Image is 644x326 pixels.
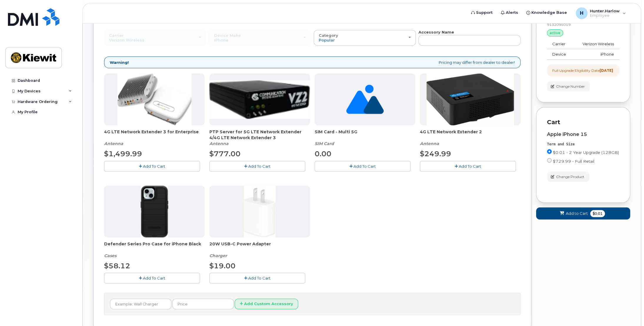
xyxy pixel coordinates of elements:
[420,149,451,158] span: $249.99
[547,118,619,127] p: Cart
[209,253,227,258] em: Charger
[556,174,584,179] span: Change Product
[552,68,613,73] div: Full Upgrade Eligibility Date
[209,129,310,141] span: PTP Server for 5G LTE Network Extender 4/4G LTE Network Extender 3
[420,161,516,171] button: Add To Cart
[420,129,520,141] span: 4G LTE Network Extender 2
[556,84,585,89] span: Change Number
[235,299,298,310] button: Add Custom Accessory
[547,132,619,137] div: Apple iPhone 15
[547,81,590,92] button: Change Number
[209,161,305,171] button: Add To Cart
[553,150,619,155] span: $0.01 - 2 Year Upgrade (128GB)
[459,164,481,169] span: Add To Cart
[209,141,228,146] em: Antenna
[141,186,168,237] img: defenderiphone14.png
[209,273,305,283] button: Add To Cart
[143,164,165,169] span: Add To Cart
[547,142,619,147] div: Term and Size
[590,210,605,217] span: $0.01
[566,211,588,216] span: Add to Cart
[547,149,552,154] input: $0.01 - 2 Year Upgrade (128GB)
[531,10,567,16] span: Knowledge Base
[547,172,589,182] button: Change Product
[573,49,619,60] td: iPhone
[572,7,630,19] div: Hunter.Harlow
[426,74,514,125] img: 4glte_extender.png
[506,10,518,16] span: Alerts
[346,74,383,125] img: no_image_found-2caef05468ed5679b831cfe6fc140e25e0c280774317ffc20a367ab7fd17291e.png
[104,149,142,158] span: $1,499.99
[315,149,331,158] span: 0.00
[104,129,205,141] span: 4G LTE Network Extender 3 for Enterprise
[104,141,123,146] em: Antenna
[315,161,411,171] button: Add To Cart
[209,241,310,259] div: 20W USB-C Power Adapter
[553,159,594,164] span: $729.99 - Full Retail
[209,149,241,158] span: $777.00
[315,129,415,147] div: SIM Card - Multi 5G
[476,10,493,16] span: Support
[590,9,620,13] span: Hunter.Harlow
[209,129,310,147] div: PTP Server for 5G LTE Network Extender 4/4G LTE Network Extender 3
[172,299,234,309] input: Price
[248,276,271,280] span: Add To Cart
[420,141,439,146] em: Antenna
[573,39,619,49] td: Verizon Wireless
[104,253,116,258] em: Cases
[104,56,520,69] div: Pricing may differ from dealer to dealer!
[104,241,205,259] div: Defender Series Pro Case for iPhone Black
[547,39,573,49] td: Carrier
[467,7,497,19] a: Support
[117,74,191,125] img: casa.png
[110,299,171,309] input: Example: Wall Charger
[110,60,129,65] strong: Warning!
[319,38,335,42] span: Popular
[104,161,200,171] button: Add To Cart
[536,207,630,219] button: Add to Cart $0.01
[547,49,573,60] td: Device
[315,141,334,146] em: SIM Card
[314,30,416,45] button: Category Popular
[104,241,205,253] span: Defender Series Pro Case for iPhone Black
[315,129,415,141] span: SIM Card - Multi 5G
[618,300,640,322] iframe: Messenger Launcher
[418,30,454,34] strong: Accessory Name
[104,129,205,147] div: 4G LTE Network Extender 3 for Enterprise
[143,276,165,280] span: Add To Cart
[600,68,613,73] strong: [DATE]
[547,29,563,36] div: active
[209,262,236,270] span: $19.00
[497,7,522,19] a: Alerts
[420,129,520,147] div: 4G LTE Network Extender 2
[590,13,620,18] span: Employee
[104,273,200,283] button: Add To Cart
[522,7,571,19] a: Knowledge Base
[209,80,310,119] img: Casa_Sysem.png
[248,164,271,169] span: Add To Cart
[104,262,130,270] span: $58.12
[547,158,552,163] input: $729.99 - Full Retail
[547,22,619,27] div: 9132095019
[353,164,376,169] span: Add To Cart
[244,186,276,237] img: apple20w.jpg
[319,33,338,38] span: Category
[209,241,310,253] span: 20W USB-C Power Adapter
[580,10,583,17] span: H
